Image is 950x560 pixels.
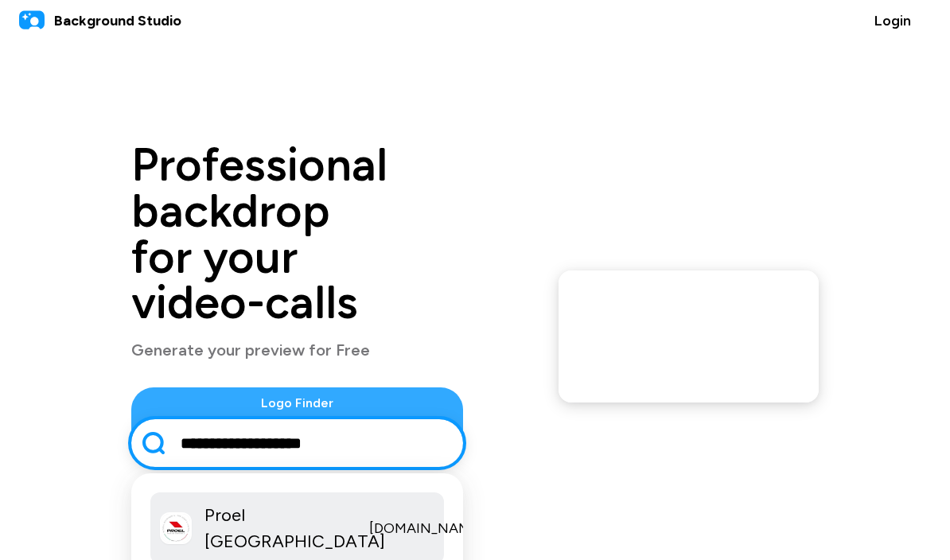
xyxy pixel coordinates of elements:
[54,10,181,32] span: Background Studio
[874,10,911,32] span: Login
[131,394,463,413] span: Logo Finder
[204,502,385,554] span: Proel [GEOGRAPHIC_DATA]
[19,8,45,33] img: logo
[131,142,463,325] h1: Professional backdrop for your video-calls
[855,2,931,40] button: Login
[19,8,181,33] a: Background Studio
[131,338,463,362] p: Generate your preview for Free
[369,518,484,539] p: [DOMAIN_NAME]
